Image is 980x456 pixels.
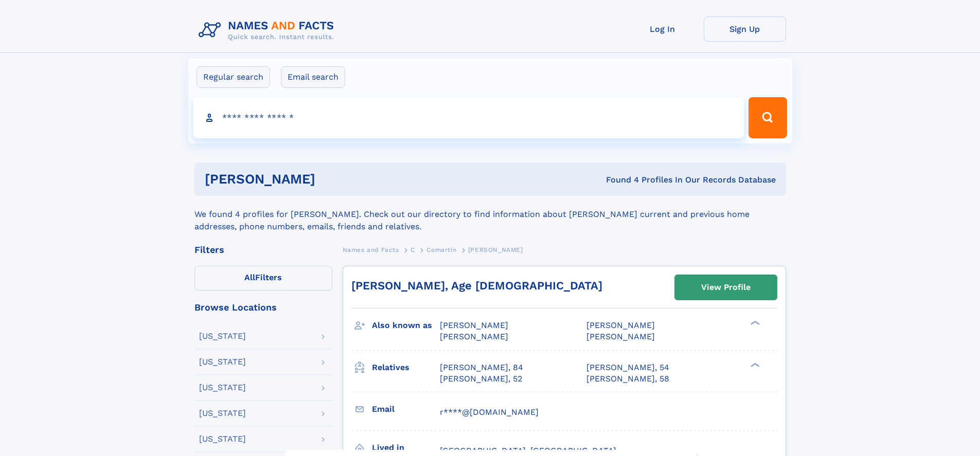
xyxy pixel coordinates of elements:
[199,384,246,392] div: [US_STATE]
[197,66,270,88] label: Regular search
[586,320,655,330] span: [PERSON_NAME]
[426,246,456,253] span: Comartin
[199,435,246,443] div: [US_STATE]
[281,66,345,88] label: Email search
[586,332,655,341] span: [PERSON_NAME]
[440,362,523,373] a: [PERSON_NAME], 84
[586,373,669,385] a: [PERSON_NAME], 58
[586,362,669,373] a: [PERSON_NAME], 54
[244,272,255,282] span: All
[193,97,744,138] input: search input
[704,16,786,42] a: Sign Up
[621,16,704,42] a: Log In
[411,246,415,253] span: C
[440,373,522,385] a: [PERSON_NAME], 52
[460,174,776,186] div: Found 4 Profiles In Our Records Database
[205,173,461,186] h1: [PERSON_NAME]
[675,275,777,300] a: View Profile
[194,266,332,290] label: Filters
[468,246,523,253] span: [PERSON_NAME]
[411,243,415,256] a: C
[440,332,508,341] span: [PERSON_NAME]
[194,16,343,44] img: Logo Names and Facts
[372,400,440,418] h3: Email
[343,243,399,256] a: Names and Facts
[199,409,246,417] div: [US_STATE]
[749,97,787,138] button: Search Button
[194,196,786,233] div: We found 4 profiles for [PERSON_NAME]. Check out our directory to find information about [PERSON_...
[440,320,508,330] span: [PERSON_NAME]
[199,332,246,340] div: [US_STATE]
[372,359,440,376] h3: Relatives
[701,276,751,299] div: View Profile
[748,320,760,326] div: ❯
[199,358,246,366] div: [US_STATE]
[426,243,456,256] a: Comartin
[440,446,616,455] span: [GEOGRAPHIC_DATA], [GEOGRAPHIC_DATA]
[194,245,332,254] div: Filters
[194,303,332,312] div: Browse Locations
[748,361,760,368] div: ❯
[372,317,440,334] h3: Also known as
[351,279,602,292] a: [PERSON_NAME], Age [DEMOGRAPHIC_DATA]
